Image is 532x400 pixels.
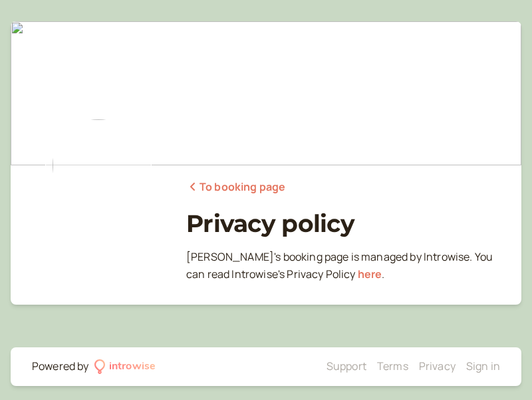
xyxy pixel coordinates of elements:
a: Terms [377,359,408,373]
a: To booking page [186,179,285,196]
p: [PERSON_NAME] ' s booking page is managed by Introwise. You can read Introwise ' s Privacy Policy . [186,249,500,283]
a: here [358,267,382,281]
a: introwise [94,358,156,375]
a: Support [327,359,366,373]
div: Powered by [32,358,89,375]
a: Privacy [419,359,456,373]
h1: Privacy policy [186,209,500,238]
div: introwise [109,358,156,375]
a: Sign in [466,359,500,373]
